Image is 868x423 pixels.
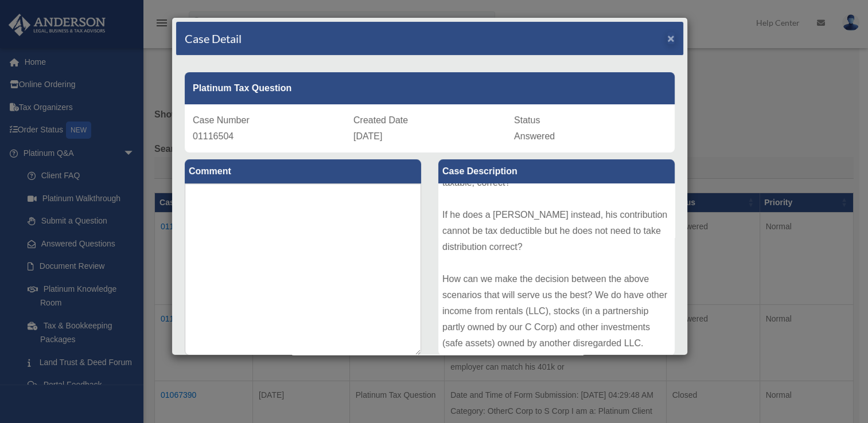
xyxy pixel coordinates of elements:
[185,159,421,183] label: Comment
[667,32,675,45] span: ×
[438,183,675,355] div: Date and Time of Form Submission: [DATE] 09:49:12 PM Category: OtherRoth IRA or 401k I am a: Plat...
[193,115,250,125] span: Case Number
[667,32,675,44] button: Close
[185,30,242,46] h4: Case Detail
[438,159,675,183] label: Case Description
[193,131,233,141] span: 01116504
[353,131,382,141] span: [DATE]
[185,72,675,104] div: Platinum Tax Question
[514,131,555,141] span: Answered
[514,115,540,125] span: Status
[353,115,408,125] span: Created Date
